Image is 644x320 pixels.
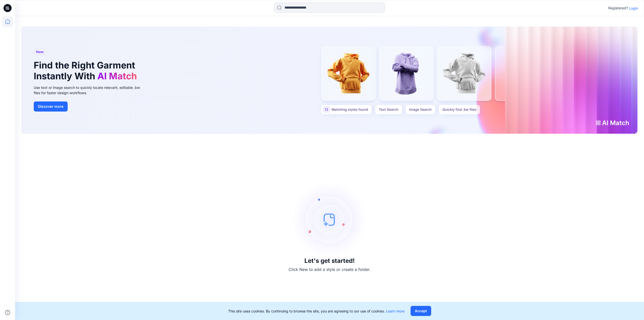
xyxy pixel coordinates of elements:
a: Learn more [386,309,405,313]
div: Use text or image search to quickly locate relevant, editable .bw files for faster design workflows. [34,85,147,95]
p: Registered? [608,5,628,11]
button: Discover more [34,101,68,112]
img: empty-state-image.svg [292,182,367,257]
h1: Find the Right Garment Instantly With [34,60,139,82]
button: Accept [411,306,431,316]
p: Login [629,6,638,11]
span: New [36,49,44,55]
h3: Let's get started! [304,257,355,264]
p: Click New to add a style or create a folder. [289,266,371,272]
span: AI Match [97,70,137,82]
p: This site uses cookies. By continuing to browse the site, you are agreeing to our use of cookies. [228,308,405,314]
